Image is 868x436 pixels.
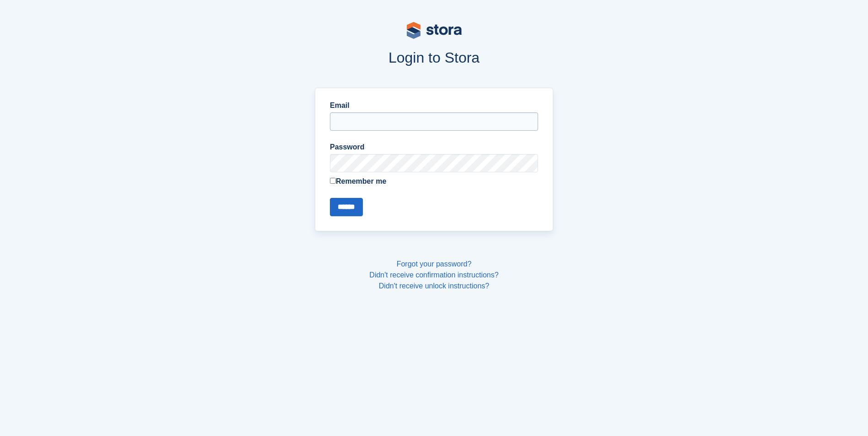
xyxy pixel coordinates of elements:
[407,22,462,39] img: stora-logo-53a41332b3708ae10de48c4981b4e9114cc0af31d8433b30ea865607fb682f29.svg
[397,260,472,268] a: Forgot your password?
[330,142,538,153] label: Password
[330,178,336,184] input: Remember me
[369,271,498,279] a: Didn't receive confirmation instructions?
[330,176,538,187] label: Remember me
[379,282,489,290] a: Didn't receive unlock instructions?
[330,100,538,111] label: Email
[140,49,728,66] h1: Login to Stora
